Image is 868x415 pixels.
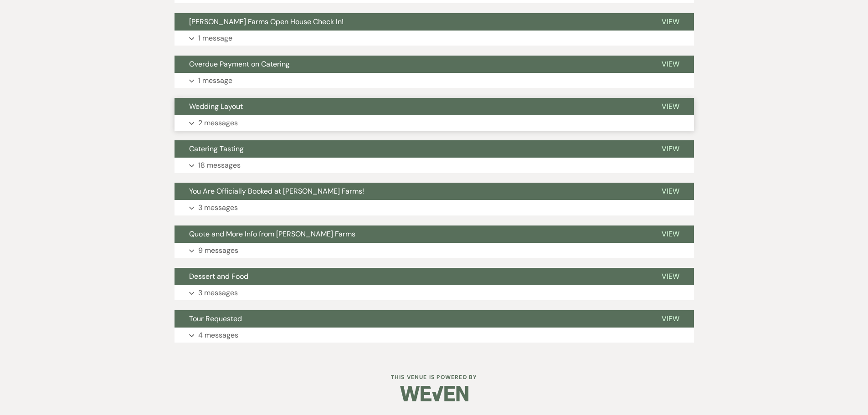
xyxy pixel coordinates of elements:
[647,56,694,73] button: View
[647,268,694,285] button: View
[198,329,238,341] p: 4 messages
[175,200,694,215] button: 3 messages
[175,183,647,200] button: You Are Officially Booked at [PERSON_NAME] Farms!
[662,229,679,239] span: View
[189,59,290,69] span: Overdue Payment on Catering
[175,310,647,328] button: Tour Requested
[198,287,238,299] p: 3 messages
[198,245,238,256] p: 9 messages
[662,59,679,69] span: View
[189,272,248,281] span: Dessert and Food
[189,17,344,26] span: [PERSON_NAME] Farms Open House Check In!
[175,56,647,73] button: Overdue Payment on Catering
[189,102,243,111] span: Wedding Layout
[662,102,679,111] span: View
[189,314,242,323] span: Tour Requested
[198,159,241,171] p: 18 messages
[400,378,468,410] img: Weven Logo
[647,13,694,31] button: View
[647,225,694,243] button: View
[662,186,679,196] span: View
[175,13,647,31] button: [PERSON_NAME] Farms Open House Check In!
[647,140,694,158] button: View
[662,17,679,26] span: View
[198,75,232,87] p: 1 message
[662,314,679,323] span: View
[175,73,694,88] button: 1 message
[175,243,694,258] button: 9 messages
[647,98,694,115] button: View
[662,144,679,154] span: View
[662,272,679,281] span: View
[189,144,244,154] span: Catering Tasting
[647,310,694,328] button: View
[189,186,364,196] span: You Are Officially Booked at [PERSON_NAME] Farms!
[647,183,694,200] button: View
[189,229,355,239] span: Quote and More Info from [PERSON_NAME] Farms
[175,98,647,115] button: Wedding Layout
[175,328,694,343] button: 4 messages
[198,32,232,44] p: 1 message
[175,285,694,301] button: 3 messages
[175,225,647,243] button: Quote and More Info from [PERSON_NAME] Farms
[175,158,694,173] button: 18 messages
[175,115,694,131] button: 2 messages
[175,140,647,158] button: Catering Tasting
[198,202,238,214] p: 3 messages
[175,31,694,46] button: 1 message
[198,117,238,129] p: 2 messages
[175,268,647,285] button: Dessert and Food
